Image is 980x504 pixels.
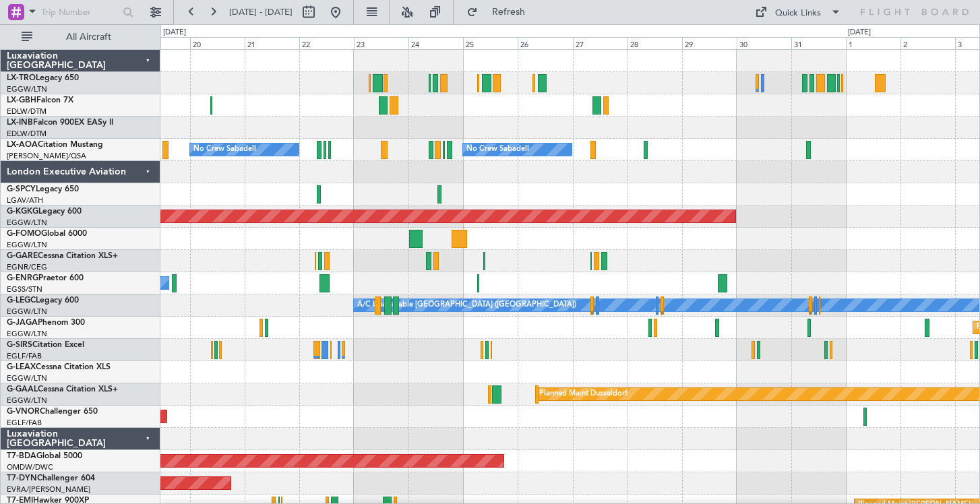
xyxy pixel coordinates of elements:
span: G-KGKG [7,208,38,216]
a: LGAV/ATH [7,195,43,206]
a: EGGW/LTN [7,218,47,228]
div: 1 [846,37,900,49]
div: 27 [573,37,627,49]
span: LX-GBH [7,96,36,104]
div: [DATE] [848,27,871,38]
span: G-LEAX [7,363,36,371]
a: EGLF/FAB [7,351,42,361]
span: G-VNOR [7,408,40,416]
span: G-LEGC [7,296,36,305]
a: T7-DYNChallenger 604 [7,474,95,482]
a: EDLW/DTM [7,106,47,117]
a: G-KGKGLegacy 600 [7,208,82,216]
span: G-GARE [7,252,38,260]
a: LX-AOACitation Mustang [7,141,103,149]
a: T7-BDAGlobal 5000 [7,452,82,460]
span: G-JAGA [7,319,38,327]
div: 28 [627,37,682,49]
div: 23 [354,37,408,49]
a: EGGW/LTN [7,84,47,94]
a: G-LEGCLegacy 600 [7,296,79,305]
div: No Crew Sabadell [466,139,529,160]
div: A/C Unavailable [GEOGRAPHIC_DATA] ([GEOGRAPHIC_DATA]) [357,295,576,315]
a: G-VNORChallenger 650 [7,408,98,416]
a: G-GARECessna Citation XLS+ [7,252,118,260]
span: G-SIRS [7,341,32,349]
div: 22 [299,37,354,49]
a: EDLW/DTM [7,129,47,139]
a: G-SPCYLegacy 650 [7,185,79,193]
div: Planned Maint Dusseldorf [539,384,627,404]
span: LX-AOA [7,141,38,149]
a: EGGW/LTN [7,396,47,406]
button: All Aircraft [15,26,146,48]
div: No Crew Sabadell [193,139,256,160]
div: 20 [190,37,245,49]
span: LX-TRO [7,74,36,82]
a: G-SIRSCitation Excel [7,341,84,349]
span: G-ENRG [7,274,38,282]
span: G-GAAL [7,385,38,393]
span: T7-DYN [7,474,37,482]
a: LX-TROLegacy 650 [7,74,79,82]
a: EGGW/LTN [7,373,47,383]
a: EGGW/LTN [7,329,47,339]
input: Trip Number [41,2,119,22]
div: 2 [900,37,955,49]
a: EGLF/FAB [7,418,42,428]
span: [DATE] - [DATE] [229,6,293,18]
div: Quick Links [775,7,821,20]
a: G-LEAXCessna Citation XLS [7,363,111,371]
div: 19 [135,37,190,49]
a: EVRA/[PERSON_NAME] [7,484,90,495]
a: LX-INBFalcon 900EX EASy II [7,119,113,127]
span: All Aircraft [35,32,142,42]
a: EGSS/STN [7,284,42,294]
span: Refresh [481,7,537,17]
div: 26 [518,37,572,49]
div: 21 [245,37,299,49]
a: G-FOMOGlobal 6000 [7,230,87,238]
span: G-FOMO [7,230,41,238]
div: 31 [791,37,846,49]
a: EGGW/LTN [7,307,47,317]
a: LX-GBHFalcon 7X [7,96,73,104]
div: [DATE] [163,27,186,38]
span: T7-BDA [7,452,36,460]
div: 24 [408,37,463,49]
a: OMDW/DWC [7,462,53,472]
a: G-ENRGPraetor 600 [7,274,84,282]
span: G-SPCY [7,185,36,193]
span: LX-INB [7,119,33,127]
div: 29 [682,37,737,49]
a: EGGW/LTN [7,240,47,250]
a: G-JAGAPhenom 300 [7,319,85,327]
a: EGNR/CEG [7,262,47,272]
button: Quick Links [748,1,848,23]
a: G-GAALCessna Citation XLS+ [7,385,118,393]
div: 30 [737,37,791,49]
button: Refresh [460,1,541,23]
a: [PERSON_NAME]/QSA [7,151,86,161]
div: 25 [463,37,518,49]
